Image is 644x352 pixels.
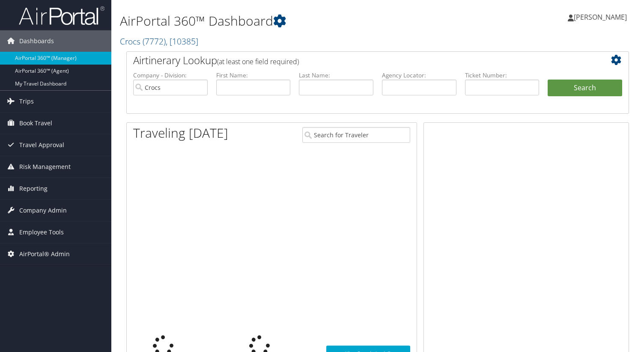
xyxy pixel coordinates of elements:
label: First Name: [216,71,291,80]
input: Search for Traveler [302,127,410,143]
label: Agency Locator: [382,71,456,80]
span: Trips [19,91,34,112]
img: airportal-logo.png [19,6,104,26]
h2: Airtinerary Lookup [133,53,580,68]
h1: Traveling [DATE] [133,124,228,142]
span: AirPortal® Admin [19,243,70,265]
span: ( 7772 ) [143,35,166,47]
a: [PERSON_NAME] [568,4,635,30]
button: Search [548,80,622,97]
span: Travel Approval [19,134,64,156]
span: [PERSON_NAME] [574,12,627,22]
span: (at least one field required) [217,57,299,66]
label: Ticket Number: [465,71,540,80]
span: Company Admin [19,200,67,221]
label: Company - Division: [133,71,208,80]
span: Risk Management [19,156,71,177]
span: Dashboards [19,30,54,52]
label: Last Name: [299,71,373,80]
a: Crocs [120,35,198,47]
span: , [ 10385 ] [166,35,198,47]
h1: AirPortal 360™ Dashboard [120,12,464,30]
span: Employee Tools [19,222,64,243]
span: Book Travel [19,112,52,134]
span: Reporting [19,178,48,199]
